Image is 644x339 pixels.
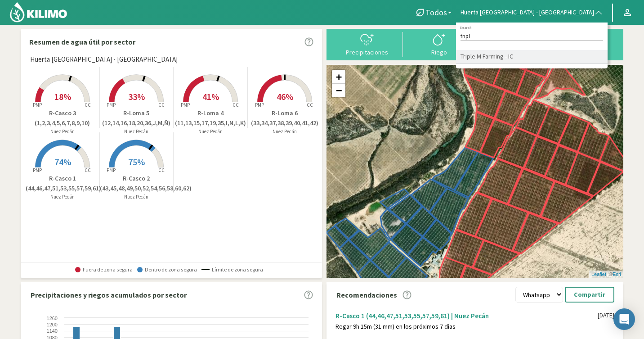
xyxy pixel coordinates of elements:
span: 41% [202,91,219,102]
p: Recomendaciones [336,289,397,300]
div: Open Intercom Messenger [613,308,635,330]
div: R-Casco 1 (44,46,47,51,53,55,57,59,61) | Nuez Pecán [335,312,598,320]
div: Regar 9h 15m (31 mm) en los próximos 7 días [335,323,598,330]
p: R-Casco 3 (1,2,3,4,5,6,7,8,9,10) [26,108,99,128]
tspan: CC [85,167,91,173]
p: Resumen de agua útil por sector [29,36,135,47]
li: Triple M Farming - IC [456,50,608,64]
tspan: PMP [255,102,264,108]
p: Precipitaciones y riegos acumulados por sector [31,289,187,300]
span: Fuera de zona segura [75,267,133,273]
p: R-Casco 1 (44,46,47,51,53,55,57,59,61) [26,174,99,193]
p: R-Loma 5 (12,14,16,18,20,36,J,M,Ñ) [100,108,174,128]
p: Compartir [574,289,605,300]
p: R-Loma 6 (33,34,37,38,39,40,41,42) [248,108,322,128]
span: Todos [425,8,447,17]
tspan: PMP [107,167,116,173]
p: Nuez Pecán [26,128,99,136]
span: Dentro de zona segura [137,267,197,273]
img: Kilimo [9,1,68,23]
text: 1200 [47,322,58,327]
div: | © [589,271,623,278]
tspan: CC [233,102,239,108]
p: Nuez Pecán [174,128,247,136]
p: R-Loma 4 (11,13,15,17,19,35,I,N,L,K) [174,108,247,128]
text: 1140 [47,328,58,334]
span: Huerta [GEOGRAPHIC_DATA] - [GEOGRAPHIC_DATA] [30,54,178,65]
span: Huerta [GEOGRAPHIC_DATA] - [GEOGRAPHIC_DATA] [461,8,594,17]
div: Precipitaciones [334,49,400,55]
tspan: CC [85,102,91,108]
p: Nuez Pecán [100,128,174,136]
span: 74% [54,156,71,167]
tspan: PMP [181,102,190,108]
span: 46% [277,91,293,102]
p: R-Casco 2 (43,45,48,49,50,52,54,56,58,60,62) [100,174,174,193]
button: Riego [403,32,475,56]
tspan: CC [159,102,165,108]
span: 75% [128,156,145,167]
p: Nuez Pecán [248,128,322,136]
tspan: CC [307,102,313,108]
text: 1260 [47,316,58,321]
button: Compartir [565,287,614,303]
div: Riego [406,49,472,55]
button: Precipitaciones [331,32,403,56]
p: Nuez Pecán [100,193,174,201]
span: Límite de zona segura [201,267,263,273]
tspan: PMP [33,167,42,173]
span: 18% [54,91,71,102]
a: Zoom in [332,70,345,84]
a: Esri [613,271,621,277]
p: Nuez Pecán [26,193,99,201]
tspan: CC [159,167,165,173]
button: Huerta [GEOGRAPHIC_DATA] - [GEOGRAPHIC_DATA] [456,3,608,23]
span: 33% [128,91,145,102]
a: Zoom out [332,84,345,97]
div: [DATE] [598,312,614,319]
tspan: PMP [107,102,116,108]
a: Leaflet [591,271,606,277]
tspan: PMP [33,102,42,108]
